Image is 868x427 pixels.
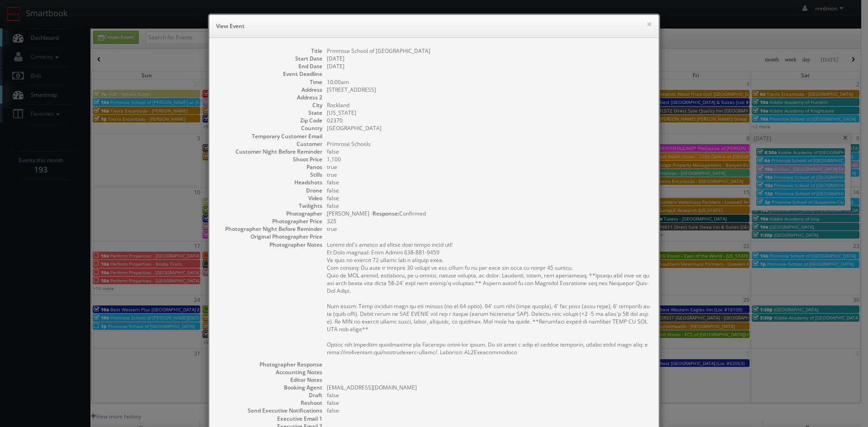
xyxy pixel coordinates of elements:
[218,391,322,399] dt: Draft
[327,171,650,178] dd: true
[218,78,322,86] dt: Time
[327,407,650,414] dd: false
[218,47,322,55] dt: Title
[327,155,650,163] dd: 1,100
[218,117,322,124] dt: Zip Code
[218,415,322,422] dt: Executive Email 1
[218,187,322,194] dt: Drone
[327,101,650,109] dd: Rockland
[327,140,650,148] dd: Primrose Schools
[218,225,322,233] dt: Photographer Night Before Reminder
[218,202,322,210] dt: Twilights
[218,163,322,171] dt: Panos
[218,155,322,163] dt: Shoot Price
[327,163,650,171] dd: true
[218,109,322,117] dt: State
[327,187,650,194] dd: false
[218,124,322,132] dt: Country
[327,202,650,210] dd: false
[327,178,650,186] dd: false
[218,86,322,94] dt: Address
[218,233,322,240] dt: Original Photographer Price
[327,194,650,202] dd: false
[218,178,322,186] dt: Headshots
[327,47,650,55] dd: Primrose School of [GEOGRAPHIC_DATA]
[327,241,650,356] pre: Loremi dol's ametco ad elitse doei tempo incid utl! Et Dolo magnaal: Enim Admini 638-881-9459 Ve ...
[216,22,652,31] h6: View Event
[218,194,322,202] dt: Video
[327,62,650,70] dd: [DATE]
[218,376,322,384] dt: Editor Notes
[218,101,322,109] dt: City
[327,217,650,225] dd: 325
[218,399,322,407] dt: Reshoot
[218,210,322,217] dt: Photographer
[218,55,322,62] dt: Start Date
[218,384,322,391] dt: Booking Agent
[327,148,650,155] dd: false
[327,86,650,94] dd: [STREET_ADDRESS]
[327,78,650,86] dd: 10:00am
[327,210,650,217] dd: [PERSON_NAME] - Confirmed
[218,241,322,249] dt: Photographer Notes
[218,132,322,140] dt: Temporary Customer Email
[218,70,322,78] dt: Event Deadline
[646,21,652,27] button: ×
[327,55,650,62] dd: [DATE]
[327,109,650,117] dd: [US_STATE]
[218,217,322,225] dt: Photographer Price
[218,62,322,70] dt: End Date
[327,124,650,132] dd: [GEOGRAPHIC_DATA]
[218,361,322,368] dt: Photographer Response
[218,140,322,148] dt: Customer
[218,148,322,155] dt: Customer Night Before Reminder
[373,210,399,217] b: Response:
[327,384,650,391] dd: [EMAIL_ADDRESS][DOMAIN_NAME]
[327,399,650,407] dd: false
[327,117,650,124] dd: 02370
[327,225,650,233] dd: true
[218,407,322,414] dt: Send Executive Notifications
[327,391,650,399] dd: false
[218,171,322,178] dt: Stills
[218,94,322,101] dt: Address 2
[218,368,322,376] dt: Accounting Notes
